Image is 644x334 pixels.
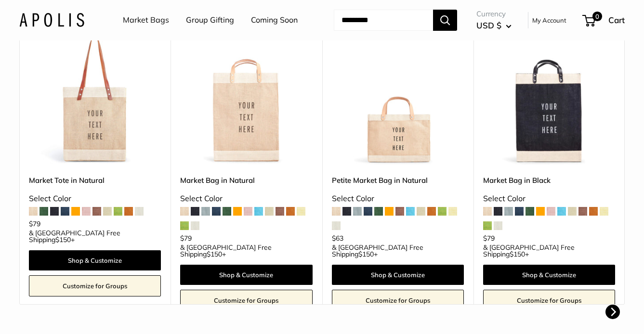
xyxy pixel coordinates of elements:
[334,10,433,31] input: Search...
[332,234,343,243] span: $63
[180,33,312,165] img: Market Bag in Natural
[29,219,40,228] span: $79
[332,265,464,285] a: Shop & Customize
[483,33,615,165] a: Market Bag in BlackMarket Bag in Black
[180,192,312,206] div: Select Color
[483,234,495,243] span: $79
[483,290,615,311] a: Customize for Groups
[483,244,615,257] span: & [GEOGRAPHIC_DATA] Free Shipping +
[483,192,615,206] div: Select Color
[332,175,464,186] a: Petite Market Bag in Natural
[29,250,161,270] a: Shop & Customize
[123,13,169,27] a: Market Bags
[251,13,298,27] a: Coming Soon
[592,12,602,21] span: 0
[433,10,457,31] button: Search
[180,33,312,165] a: Market Bag in NaturalMarket Bag in Natural
[180,265,312,285] a: Shop & Customize
[510,250,525,258] span: $150
[608,15,625,25] span: Cart
[332,290,464,311] a: Customize for Groups
[29,175,161,186] a: Market Tote in Natural
[29,192,161,206] div: Select Color
[180,175,312,186] a: Market Bag in Natural
[29,275,161,296] a: Customize for Groups
[29,33,161,165] img: description_Make it yours with custom printed text.
[332,192,464,206] div: Select Color
[332,33,464,165] img: Petite Market Bag in Natural
[476,20,501,30] span: USD $
[583,13,625,28] a: 0 Cart
[180,234,192,243] span: $79
[605,305,620,319] button: Next
[532,14,566,26] a: My Account
[483,175,615,186] a: Market Bag in Black
[186,13,234,27] a: Group Gifting
[332,33,464,165] a: Petite Market Bag in Naturaldescription_Effortless style that elevates every moment
[180,290,312,311] a: Customize for Groups
[476,7,512,21] span: Currency
[19,13,84,27] img: Apolis
[476,18,512,33] button: USD $
[358,250,374,258] span: $150
[483,33,615,165] img: Market Bag in Black
[29,33,161,165] a: description_Make it yours with custom printed text.description_The Original Market bag in its 4 n...
[180,244,312,257] span: & [GEOGRAPHIC_DATA] Free Shipping +
[483,265,615,285] a: Shop & Customize
[55,235,71,244] span: $150
[332,244,464,257] span: & [GEOGRAPHIC_DATA] Free Shipping +
[29,230,161,243] span: & [GEOGRAPHIC_DATA] Free Shipping +
[207,250,222,258] span: $150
